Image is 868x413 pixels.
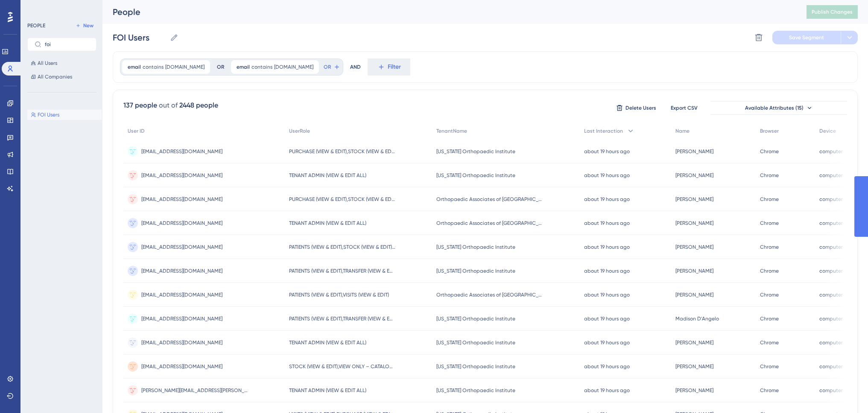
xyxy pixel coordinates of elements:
time: about 19 hours ago [584,172,630,178]
span: [EMAIL_ADDRESS][DOMAIN_NAME] [141,220,222,227]
time: about 19 hours ago [584,387,630,393]
time: about 19 hours ago [584,364,630,369]
span: [US_STATE] Orthopaedic Institute [436,172,515,179]
div: 137 people [123,100,157,111]
span: computer [819,339,843,346]
span: User ID [128,128,145,134]
span: All Users [38,60,57,67]
span: contains [251,64,272,70]
span: computer [819,268,843,274]
span: Chrome [760,315,779,322]
span: email [237,64,250,70]
span: computer [819,315,843,322]
time: about 19 hours ago [584,220,630,226]
div: AND [350,58,361,76]
span: [PERSON_NAME] [675,196,713,203]
span: [DOMAIN_NAME] [274,64,313,70]
button: Publish Changes [807,5,858,19]
span: [US_STATE] Orthopaedic Institute [436,363,515,370]
button: All Users [27,58,96,68]
time: about 19 hours ago [584,316,630,322]
span: UserRole [289,128,310,134]
span: Filter [388,62,401,72]
span: email [128,64,141,70]
span: [EMAIL_ADDRESS][DOMAIN_NAME] [141,291,222,298]
span: Orthopaedic Associates of [GEOGRAPHIC_DATA][US_STATE] [436,291,543,298]
input: Segment Name [113,32,167,44]
span: [EMAIL_ADDRESS][DOMAIN_NAME] [141,148,222,155]
span: Orthopaedic Associates of [GEOGRAPHIC_DATA][US_STATE] [436,196,543,203]
span: [PERSON_NAME][EMAIL_ADDRESS][PERSON_NAME][DOMAIN_NAME] [141,387,248,394]
button: FOI Users [27,110,102,120]
span: [PERSON_NAME] [675,363,713,370]
span: computer [819,172,843,179]
span: PURCHASE (VIEW & EDIT),STOCK (VIEW & EDIT),TRANSFER (VIEW & EDIT),PATIENTS (VIEW & EDIT),VISITS (... [289,196,396,203]
span: PATIENTS (VIEW & EDIT),VISITS (VIEW & EDIT) [289,291,389,298]
span: [PERSON_NAME] [675,387,713,394]
span: computer [819,363,843,370]
span: PURCHASE (VIEW & EDIT),STOCK (VIEW & EDIT),VIEW ONLY – CATALOG,VISITS (VIEW & EDIT),PATIENTS (VIE... [289,148,396,155]
time: about 19 hours ago [584,196,630,202]
span: [PERSON_NAME] [675,268,713,274]
span: computer [819,220,843,227]
span: computer [819,291,843,298]
span: [PERSON_NAME] [675,172,713,179]
span: [EMAIL_ADDRESS][DOMAIN_NAME] [141,268,222,274]
span: TENANT ADMIN (VIEW & EDIT ALL) [289,220,366,227]
span: computer [819,196,843,203]
span: Chrome [760,268,779,274]
span: PATIENTS (VIEW & EDIT),TRANSFER (VIEW & EDIT),PURCHASE (VIEW & EDIT),VISITS (VIEW & EDIT),STOCK (... [289,268,396,274]
span: Export CSV [671,105,698,111]
span: [PERSON_NAME] [675,220,713,227]
button: Export CSV [663,101,705,115]
span: TENANT ADMIN (VIEW & EDIT ALL) [289,387,366,394]
span: FOI Users [38,111,59,118]
span: [PERSON_NAME] [675,339,713,346]
div: People [113,6,785,18]
time: about 19 hours ago [584,268,630,274]
span: Madison D'Angelo [675,315,719,322]
span: [EMAIL_ADDRESS][DOMAIN_NAME] [141,363,222,370]
span: computer [819,244,843,250]
time: about 19 hours ago [584,292,630,298]
time: about 19 hours ago [584,340,630,346]
span: Available Attributes (15) [745,105,804,111]
span: Save Segment [789,34,824,41]
button: OR [322,60,341,74]
span: [EMAIL_ADDRESS][DOMAIN_NAME] [141,196,222,203]
span: Chrome [760,172,779,179]
time: about 19 hours ago [584,148,630,154]
span: Publish Changes [812,9,853,15]
span: PATIENTS (VIEW & EDIT),TRANSFER (VIEW & EDIT),VISITS (VIEW & EDIT),PURCHASE (VIEW & EDIT),STOCK (... [289,315,396,322]
span: [US_STATE] Orthopaedic Institute [436,148,515,155]
span: [US_STATE] Orthopaedic Institute [436,315,515,322]
span: computer [819,387,843,394]
span: [US_STATE] Orthopaedic Institute [436,268,515,274]
span: TenantName [436,128,467,134]
input: Search [45,41,89,47]
div: PEOPLE [27,22,45,29]
span: PATIENTS (VIEW & EDIT),STOCK (VIEW & EDIT),VIEW ONLY – CATALOG,VISITS (VIEW & EDIT),PURCHASE (VIE... [289,244,396,250]
span: [PERSON_NAME] [675,148,713,155]
button: Save Segment [772,31,841,44]
span: TENANT ADMIN (VIEW & EDIT ALL) [289,172,366,179]
div: 2448 people [179,100,218,111]
span: [PERSON_NAME] [675,291,713,298]
button: Delete Users [615,101,658,115]
button: All Companies [27,72,96,82]
span: [EMAIL_ADDRESS][DOMAIN_NAME] [141,244,222,250]
span: Orthopaedic Associates of [GEOGRAPHIC_DATA][US_STATE] [436,220,543,227]
span: [EMAIL_ADDRESS][DOMAIN_NAME] [141,172,222,179]
span: STOCK (VIEW & EDIT),VIEW ONLY – CATALOG,VISITS (VIEW & EDIT),PURCHASE (VIEW & EDIT),PATIENTS (VIE... [289,363,396,370]
button: Available Attributes (15) [710,101,847,115]
button: New [73,20,96,31]
span: Chrome [760,220,779,227]
span: Chrome [760,196,779,203]
span: [DOMAIN_NAME] [165,64,205,70]
span: contains [143,64,164,70]
span: [EMAIL_ADDRESS][DOMAIN_NAME] [141,339,222,346]
button: Filter [368,58,410,76]
span: Last Interaction [584,128,623,134]
span: Device [819,128,836,134]
span: New [83,22,94,29]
